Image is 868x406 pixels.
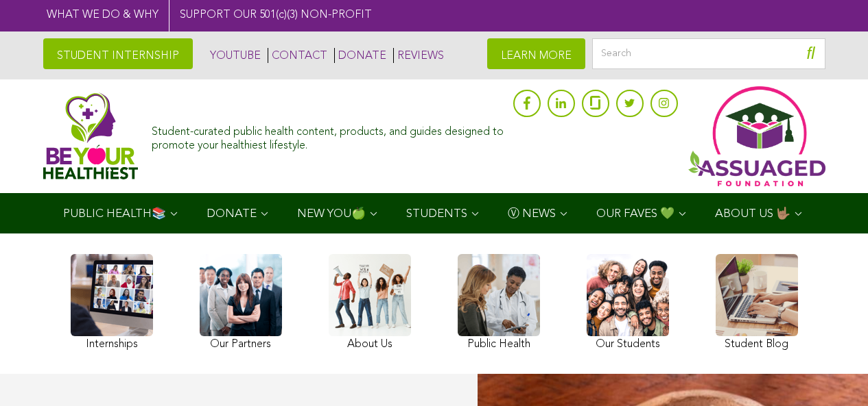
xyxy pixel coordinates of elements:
[334,48,386,63] a: DONATE
[799,340,868,406] iframe: Chat Widget
[590,96,600,110] img: glassdoor
[393,48,444,63] a: REVIEWS
[487,38,585,69] a: LEARN MORE
[43,193,825,233] div: Navigation Menu
[297,208,366,220] span: NEW YOU🍏
[43,38,193,69] a: STUDENT INTERNSHIP
[596,208,675,220] span: OUR FAVES 💚
[688,86,825,186] img: Assuaged App
[63,208,166,220] span: PUBLIC HEALTH📚
[508,208,556,220] span: Ⓥ NEWS
[207,208,257,220] span: DONATE
[592,38,825,69] input: Search
[268,48,327,63] a: CONTACT
[207,48,261,63] a: YOUTUBE
[715,208,790,220] span: ABOUT US 🤟🏽
[43,92,139,179] img: Assuaged
[406,208,467,220] span: STUDENTS
[152,119,506,152] div: Student-curated public health content, products, and guides designed to promote your healthiest l...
